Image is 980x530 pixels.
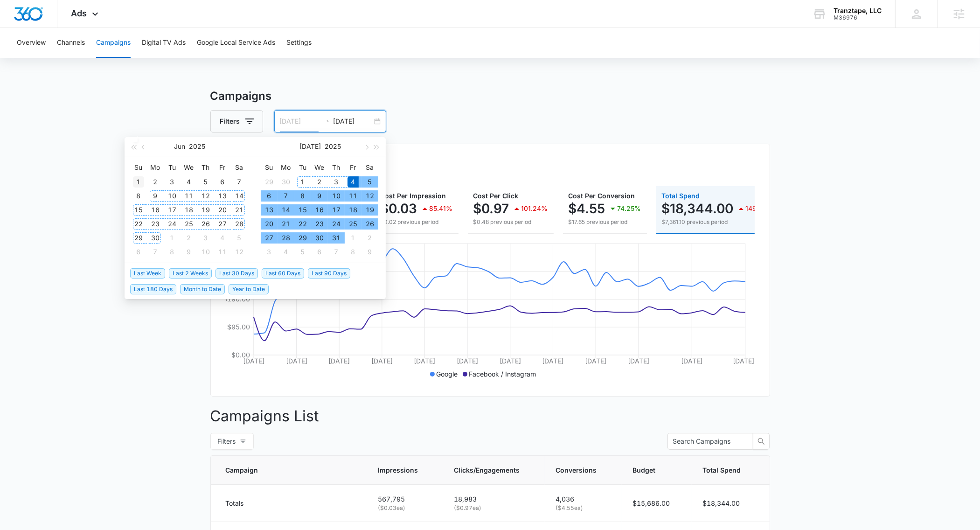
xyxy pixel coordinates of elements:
[147,189,164,203] td: 2025-06-09
[183,176,195,188] div: 4
[703,465,741,475] span: Total Spend
[167,232,178,244] div: 1
[197,217,214,231] td: 2025-06-26
[556,465,597,475] span: Conversions
[234,246,245,258] div: 12
[181,203,197,217] td: 2025-06-18
[345,245,361,259] td: 2025-08-08
[231,231,248,245] td: 2025-07-05
[361,203,378,217] td: 2025-07-19
[280,204,292,216] div: 14
[311,217,328,231] td: 2025-07-23
[364,190,375,202] div: 12
[234,204,245,216] div: 21
[314,246,325,258] div: 6
[361,217,378,231] td: 2025-07-26
[311,189,328,203] td: 2025-07-09
[328,189,345,203] td: 2025-07-10
[314,190,325,202] div: 9
[164,231,181,245] td: 2025-07-01
[223,295,250,303] tspan: $190.00
[147,160,164,175] th: Mo
[364,232,375,244] div: 2
[361,175,378,189] td: 2025-07-05
[150,204,161,216] div: 16
[197,189,214,203] td: 2025-06-12
[381,218,453,226] p: $0.02 previous period
[378,465,418,475] span: Impressions
[217,232,228,244] div: 4
[331,218,342,230] div: 24
[311,175,328,189] td: 2025-07-02
[345,231,361,245] td: 2025-08-01
[133,204,144,216] div: 15
[183,204,195,216] div: 18
[210,433,254,450] button: Filters
[280,116,319,126] input: Start date
[294,175,311,189] td: 2025-07-01
[278,203,294,217] td: 2025-07-14
[361,231,378,245] td: 2025-08-02
[345,160,361,175] th: Fr
[322,118,330,125] span: to
[331,176,342,188] div: 3
[197,231,214,245] td: 2025-07-03
[197,160,214,175] th: Th
[294,189,311,203] td: 2025-07-08
[96,28,131,58] button: Campaigns
[261,203,278,217] td: 2025-07-13
[311,160,328,175] th: We
[364,176,375,188] div: 5
[130,160,147,175] th: Su
[264,204,275,216] div: 13
[746,205,770,212] p: 149.2%
[214,203,231,217] td: 2025-06-20
[294,217,311,231] td: 2025-07-22
[331,232,342,244] div: 31
[133,218,144,230] div: 22
[681,357,702,365] tspan: [DATE]
[164,175,181,189] td: 2025-06-03
[183,190,195,202] div: 11
[457,357,478,365] tspan: [DATE]
[322,118,330,125] span: swap-right
[214,175,231,189] td: 2025-06-06
[662,218,770,226] p: $7,361.10 previous period
[280,176,292,188] div: 30
[130,231,147,245] td: 2025-06-29
[328,217,345,231] td: 2025-07-24
[234,218,245,230] div: 28
[361,245,378,259] td: 2025-08-09
[200,232,211,244] div: 3
[692,485,770,522] td: $18,344.00
[150,190,161,202] div: 9
[348,176,359,188] div: 4
[348,246,359,258] div: 8
[334,116,372,126] input: End date
[181,160,197,175] th: We
[753,433,770,450] button: search
[285,357,307,365] tspan: [DATE]
[542,357,563,365] tspan: [DATE]
[297,246,308,258] div: 5
[261,217,278,231] td: 2025-07-20
[521,205,548,212] p: 101.24%
[345,189,361,203] td: 2025-07-11
[229,284,269,294] span: Year to Date
[226,465,342,475] span: Campaign
[133,232,144,244] div: 29
[214,231,231,245] td: 2025-07-04
[348,190,359,202] div: 11
[261,245,278,259] td: 2025-08-03
[328,203,345,217] td: 2025-07-17
[181,175,197,189] td: 2025-06-04
[381,192,446,200] span: Cost Per Impression
[278,160,294,175] th: Mo
[264,232,275,244] div: 27
[264,190,275,202] div: 6
[297,218,308,230] div: 22
[473,201,509,216] p: $0.97
[261,189,278,203] td: 2025-07-06
[147,217,164,231] td: 2025-06-23
[633,465,667,475] span: Budget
